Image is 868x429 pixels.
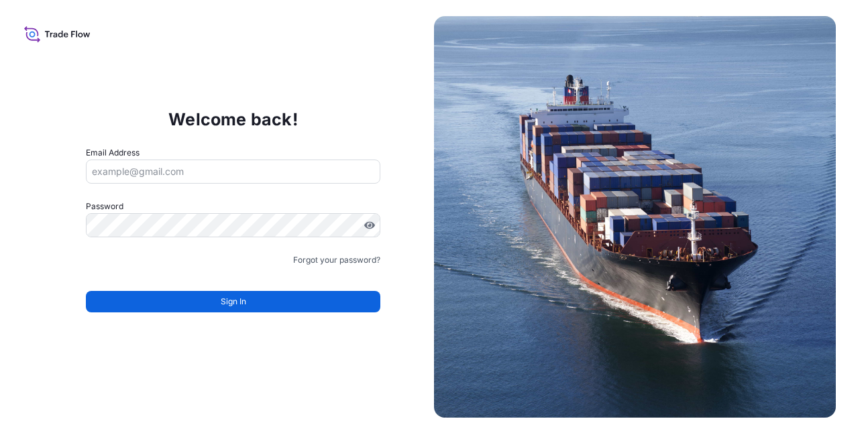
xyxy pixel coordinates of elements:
button: Show password [364,220,375,231]
p: Welcome back! [168,109,298,130]
label: Email Address [86,146,140,160]
a: Forgot your password? [293,253,380,267]
img: Ship illustration [434,16,836,418]
button: Sign In [86,291,380,312]
span: Sign In [221,295,246,308]
input: example@gmail.com [86,160,380,184]
label: Password [86,200,380,213]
